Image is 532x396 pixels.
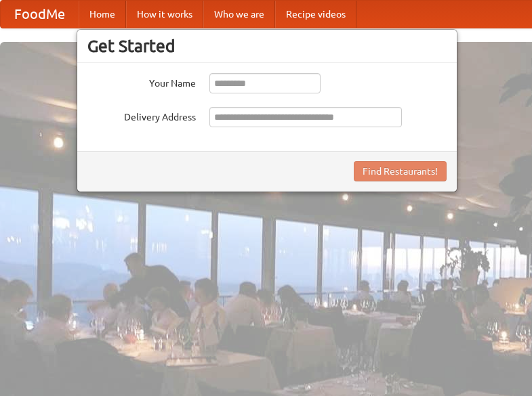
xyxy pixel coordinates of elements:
[126,1,203,28] a: How it works
[87,107,196,124] label: Delivery Address
[275,1,356,28] a: Recipe videos
[79,1,126,28] a: Home
[1,1,79,28] a: FoodMe
[87,36,447,56] h3: Get Started
[87,73,196,90] label: Your Name
[203,1,275,28] a: Who we are
[354,161,447,181] button: Find Restaurants!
